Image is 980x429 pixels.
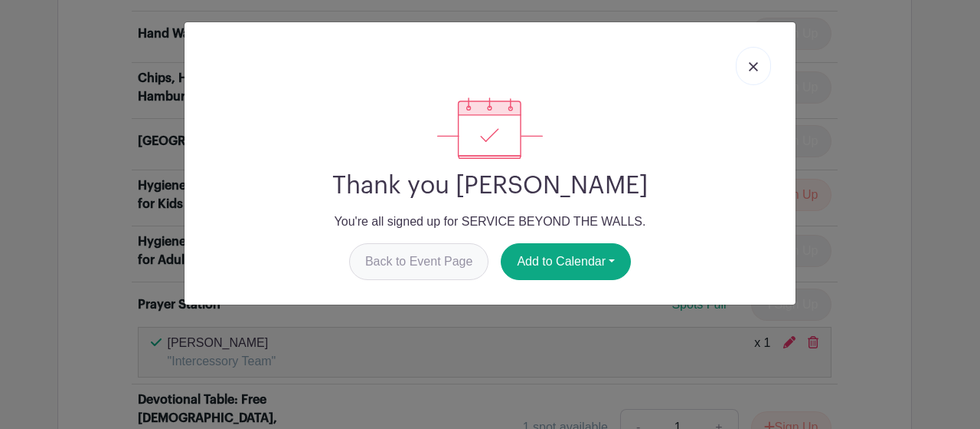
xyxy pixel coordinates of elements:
button: Add to Calendar [501,243,631,280]
img: signup_complete-c468d5dda3e2740ee63a24cb0ba0d3ce5d8a4ecd24259e683200fb1569d990c8.svg [437,97,543,159]
p: You're all signed up for SERVICE BEYOND THE WALLS. [197,213,783,231]
h2: Thank you [PERSON_NAME] [197,171,783,200]
a: Back to Event Page [349,243,489,280]
img: close_button-5f87c8562297e5c2d7936805f587ecaba9071eb48480494691a3f1689db116b3.svg [749,62,758,71]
